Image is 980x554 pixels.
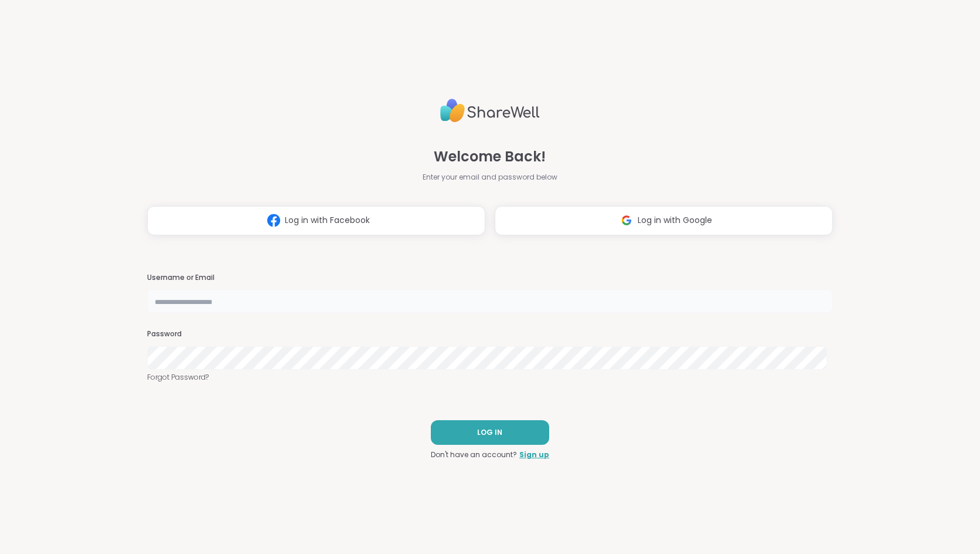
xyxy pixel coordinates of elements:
[263,210,285,231] img: ShareWell Logomark
[147,206,485,235] button: Log in with Facebook
[147,372,833,383] a: Forgot Password?
[431,420,549,445] button: LOG IN
[615,210,638,231] img: ShareWell Logomark
[147,329,833,339] h3: Password
[147,273,833,283] h3: Username or Email
[495,206,833,235] button: Log in with Google
[423,172,557,183] span: Enter your email and password below
[440,94,540,127] img: ShareWell Logo
[519,450,549,460] a: Sign up
[431,450,517,460] span: Don't have an account?
[434,146,546,167] span: Welcome Back!
[285,214,370,227] span: Log in with Facebook
[477,427,502,438] span: LOG IN
[638,214,712,227] span: Log in with Google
